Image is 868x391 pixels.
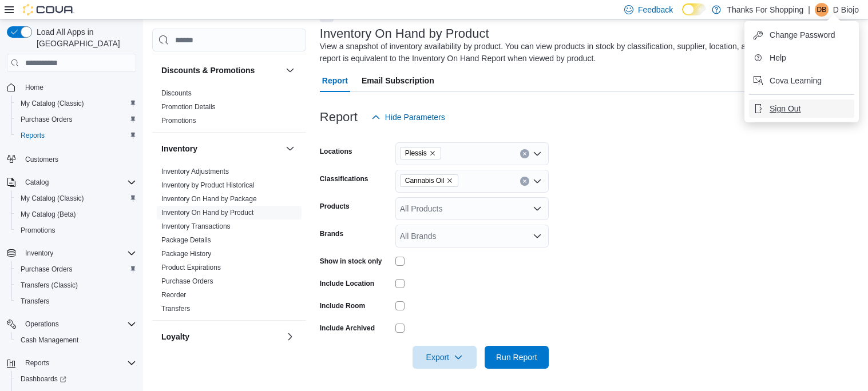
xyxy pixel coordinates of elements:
span: Reorder [161,290,186,300]
h3: Inventory [161,143,197,154]
span: Inventory by Product Historical [161,181,255,190]
a: Transfers (Classic) [16,278,82,292]
span: Promotion Details [161,102,216,111]
a: Home [21,81,48,94]
button: Discounts & Promotions [283,63,297,77]
span: My Catalog (Classic) [16,191,136,205]
a: Promotions [161,117,196,125]
button: Loyalty [161,331,281,342]
button: Customers [2,150,141,167]
button: Loyalty [283,330,297,344]
button: Reports [2,355,141,371]
label: Products [320,202,350,211]
p: Thanks For Shopping [727,3,803,17]
span: Transfers [161,304,190,313]
span: Inventory [25,249,53,258]
button: Purchase Orders [11,261,141,277]
div: Inventory [152,165,306,320]
span: Reports [21,131,45,140]
span: Promotions [21,226,56,235]
button: Sign Out [749,99,854,118]
button: Catalog [2,174,141,190]
label: Include Room [320,301,365,310]
span: DB [817,3,827,17]
span: Plessis [405,147,427,159]
span: Help [770,52,786,63]
a: Inventory On Hand by Product [161,209,253,217]
button: Discounts & Promotions [161,65,281,76]
h3: Inventory On Hand by Product [320,27,489,41]
span: Export [419,346,470,369]
button: My Catalog (Classic) [11,190,141,206]
button: Cash Management [11,332,141,348]
span: Operations [25,320,59,329]
span: Inventory On Hand by Product [161,208,253,217]
span: My Catalog (Classic) [16,97,136,110]
button: Catalog [21,175,53,189]
a: Cash Management [16,333,83,347]
a: Product Expirations [161,264,221,272]
a: Inventory On Hand by Package [161,195,257,203]
a: Purchase Orders [16,113,77,126]
a: Reports [16,129,49,142]
span: Run Report [496,352,537,363]
button: Hide Parameters [367,106,450,129]
span: Home [21,80,136,94]
button: Open list of options [533,204,542,213]
button: Inventory [2,245,141,261]
a: Promotions [16,224,60,237]
a: Dashboards [16,372,71,386]
button: Reports [11,127,141,143]
a: Dashboards [11,371,141,387]
button: Remove Cannabis Oil from selection in this group [446,177,453,184]
a: My Catalog (Classic) [16,191,89,205]
a: My Catalog (Classic) [16,97,89,110]
span: Sign Out [770,103,800,114]
span: My Catalog (Beta) [16,208,136,221]
span: My Catalog (Beta) [21,210,76,219]
a: Package History [161,250,211,258]
span: Customers [25,155,58,164]
div: D Biojo [815,3,829,17]
a: Inventory by Product Historical [161,181,255,189]
button: Inventory [283,142,297,155]
a: My Catalog (Beta) [16,208,81,221]
a: Transfers [16,294,54,308]
span: Purchase Orders [21,265,73,274]
span: Purchase Orders [16,262,136,276]
a: Inventory Adjustments [161,167,229,175]
span: Reports [25,358,49,368]
label: Locations [320,147,352,156]
button: Open list of options [533,232,542,241]
span: Promotions [161,116,196,125]
span: Catalog [25,178,49,187]
span: Home [25,83,43,92]
span: Cannabis Oil [405,175,445,186]
label: Include Location [320,279,374,288]
span: Cannabis Oil [400,174,459,187]
a: Package Details [161,236,211,244]
a: Purchase Orders [161,277,213,285]
img: Cova [23,4,74,15]
a: Transfers [161,305,190,313]
span: Dashboards [21,374,66,384]
p: | [808,3,810,17]
span: Customers [21,151,136,166]
span: Load All Apps in [GEOGRAPHIC_DATA] [32,26,136,49]
span: Inventory Transactions [161,222,231,231]
span: Plessis [400,147,441,159]
button: Inventory [161,143,281,154]
a: Discounts [161,89,192,97]
h3: Discounts & Promotions [161,65,255,76]
span: Hide Parameters [385,111,445,123]
button: Transfers [11,293,141,309]
button: Help [749,49,854,67]
span: Catalog [21,175,136,189]
label: Brands [320,229,343,238]
span: Inventory On Hand by Package [161,194,257,204]
button: Export [413,346,477,369]
span: Cash Management [16,333,136,347]
a: Promotion Details [161,103,216,111]
span: Package History [161,249,211,258]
